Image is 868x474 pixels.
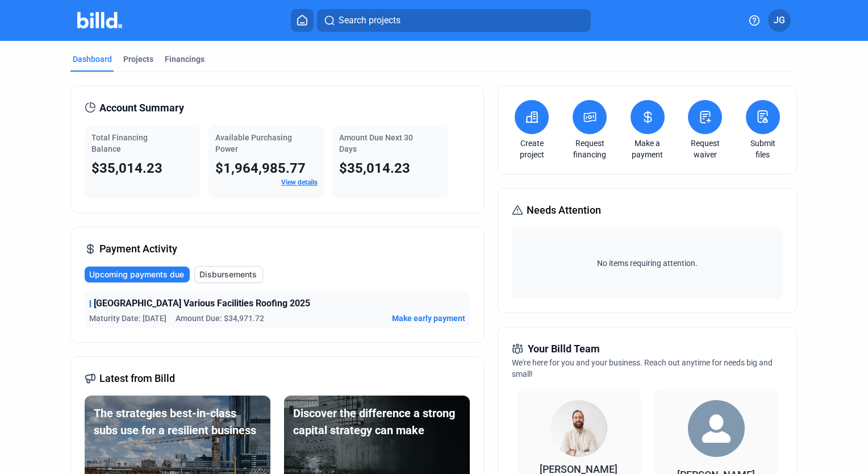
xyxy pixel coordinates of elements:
[774,14,785,27] span: JG
[199,269,257,280] span: Disbursements
[317,9,591,32] button: Search projects
[99,241,177,257] span: Payment Activity
[123,53,153,65] div: Projects
[528,341,600,357] span: Your Billd Team
[215,133,292,153] span: Available Purchasing Power
[392,313,465,324] button: Make early payment
[743,138,783,160] a: Submit files
[94,297,310,310] span: [GEOGRAPHIC_DATA] Various Facilities Roofing 2025
[89,313,166,324] span: Maturity Date: [DATE]
[91,160,162,176] span: $35,014.23
[89,269,184,280] span: Upcoming payments due
[165,53,205,65] div: Financings
[516,257,778,269] span: No items requiring attention.
[77,12,122,28] img: Billd Company Logo
[281,178,318,186] a: View details
[688,400,745,457] img: Territory Manager
[85,267,190,282] button: Upcoming payments due
[570,138,610,160] a: Request financing
[91,133,148,153] span: Total Financing Balance
[73,53,112,65] div: Dashboard
[685,138,725,160] a: Request waiver
[293,405,461,439] div: Discover the difference a strong capital strategy can make
[550,400,607,457] img: Relationship Manager
[215,160,306,176] span: $1,964,985.77
[99,371,175,386] span: Latest from Billd
[512,358,773,379] span: We're here for you and your business. Reach out anytime for needs big and small!
[99,100,184,116] span: Account Summary
[176,313,264,324] span: Amount Due: $34,971.72
[339,133,413,153] span: Amount Due Next 30 Days
[194,266,263,283] button: Disbursements
[628,138,667,160] a: Make a payment
[94,405,261,439] div: The strategies best-in-class subs use for a resilient business
[768,9,791,32] button: JG
[512,138,552,160] a: Create project
[527,202,601,218] span: Needs Attention
[339,160,410,176] span: $35,014.23
[339,14,400,27] span: Search projects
